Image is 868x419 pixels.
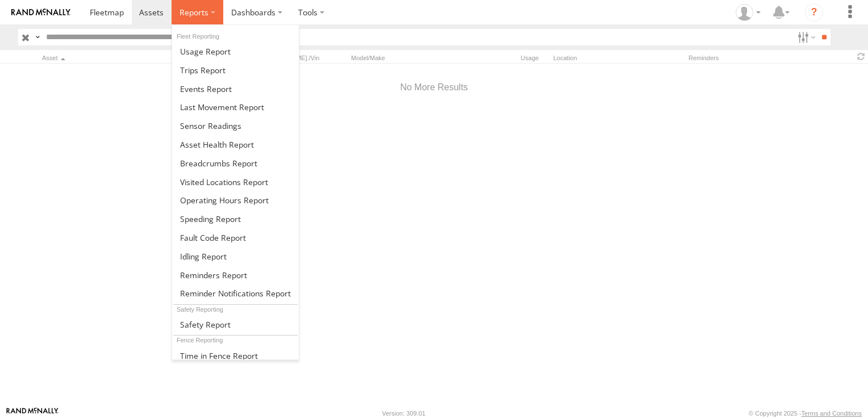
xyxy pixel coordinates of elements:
[172,284,299,303] a: Service Reminder Notifications Report
[172,135,299,154] a: Asset Health Report
[553,54,684,62] div: Location
[172,209,299,228] a: Fleet Speed Report
[382,410,425,417] div: Version: 309.01
[172,191,299,209] a: Asset Operating Hours Report
[172,79,299,98] a: Full Events Report
[793,29,817,45] label: Search Filter Options
[172,228,299,247] a: Fault Code Report
[172,61,299,79] a: Trips Report
[256,54,347,62] div: [PERSON_NAME]./Vin
[172,98,299,116] a: Last Movement Report
[351,54,453,62] div: Model/Make
[732,4,765,21] div: Julio Aguilar
[854,51,868,62] span: Refresh
[172,154,299,173] a: Breadcrumbs Report
[749,410,862,417] div: © Copyright 2025 -
[805,3,823,22] i: ?
[11,9,70,16] img: rand-logo.svg
[172,266,299,284] a: Reminders Report
[802,410,862,417] a: Terms and Conditions
[172,116,299,135] a: Sensor Readings
[172,247,299,266] a: Idling Report
[172,173,299,191] a: Visited Locations Report
[458,54,549,62] div: Usage
[6,408,59,419] a: Visit our Website
[172,42,299,61] a: Usage Report
[33,29,42,45] label: Search Query
[688,54,776,62] div: Reminders
[172,315,299,334] a: Safety Report
[172,346,299,365] a: Time in Fences Report
[42,54,201,62] div: Click to Sort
